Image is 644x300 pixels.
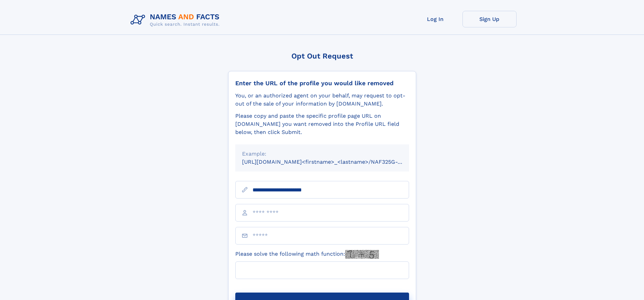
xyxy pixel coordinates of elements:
div: Opt Out Request [228,52,416,60]
div: Enter the URL of the profile you would like removed [235,79,409,87]
a: Log In [408,11,462,27]
small: [URL][DOMAIN_NAME]<firstname>_<lastname>/NAF325G-xxxxxxxx [242,159,422,165]
div: Example: [242,150,402,158]
a: Sign Up [462,11,517,27]
img: Logo Names and Facts [128,11,225,29]
div: You, or an authorized agent on your behalf, may request to opt-out of the sale of your informatio... [235,92,409,108]
label: Please solve the following math function: [235,250,379,259]
div: Please copy and paste the specific profile page URL on [DOMAIN_NAME] you want removed into the Pr... [235,112,409,136]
